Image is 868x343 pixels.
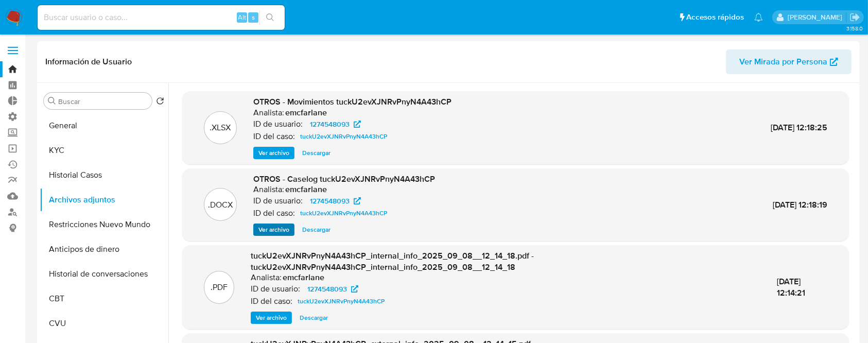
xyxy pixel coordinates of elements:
[686,12,744,23] span: Accesos rápidos
[285,108,327,118] h6: emcfarlane
[253,173,435,185] span: OTROS - Caselog tuckU2evXJNRvPnyN4A43hCP
[251,312,292,324] button: Ver archivo
[754,13,763,22] a: Notificaciones
[297,147,336,159] button: Descargar
[300,313,328,323] span: Descargar
[773,199,827,211] span: [DATE] 12:18:19
[298,295,385,307] span: tuckU2evXJNRvPnyN4A43hCP
[285,184,327,195] h6: emcfarlane
[251,284,300,294] p: ID de usuario:
[40,262,168,286] button: Historial de conversaciones
[251,272,282,283] p: Analista:
[253,147,294,159] button: Ver archivo
[304,118,367,130] a: 1274548093
[253,108,284,118] p: Analista:
[259,10,281,25] button: search-icon
[253,96,452,108] span: OTROS - Movimientos tuckU2evXJNRvPnyN4A43hCP
[253,184,284,195] p: Analista:
[40,311,168,336] button: CVU
[258,148,289,158] span: Ver archivo
[253,131,295,142] p: ID del caso:
[251,296,292,306] p: ID del caso:
[210,122,231,133] p: .XLSX
[300,130,387,143] span: tuckU2evXJNRvPnyN4A43hCP
[40,163,168,187] button: Historial Casos
[252,12,255,22] span: s
[302,225,331,235] span: Descargar
[40,138,168,163] button: KYC
[40,187,168,212] button: Archivos adjuntos
[726,49,852,74] button: Ver Mirada por Persona
[294,312,333,324] button: Descargar
[251,250,534,273] span: tuckU2evXJNRvPnyN4A43hCP_internal_info_2025_09_08__12_14_18.pdf - tuckU2evXJNRvPnyN4A43hCP_intern...
[38,11,285,24] input: Buscar usuario o caso...
[283,272,324,283] h6: emcfarlane
[788,12,846,22] p: ezequiel.castrillon@mercadolibre.com
[238,12,246,22] span: Alt
[307,283,347,295] span: 1274548093
[777,276,806,299] span: [DATE] 12:14:21
[293,295,389,307] a: tuckU2evXJNRvPnyN4A43hCP
[253,208,295,218] p: ID del caso:
[304,195,367,207] a: 1274548093
[302,148,331,158] span: Descargar
[771,122,827,133] span: [DATE] 12:18:25
[45,57,132,67] h1: Información de Usuario
[48,97,56,105] button: Buscar
[253,224,294,236] button: Ver archivo
[739,49,827,74] span: Ver Mirada por Persona
[849,12,860,23] a: Salir
[156,97,164,108] button: Volver al orden por defecto
[296,130,391,143] a: tuckU2evXJNRvPnyN4A43hCP
[300,207,387,219] span: tuckU2evXJNRvPnyN4A43hCP
[40,237,168,262] button: Anticipos de dinero
[208,199,233,211] p: .DOCX
[310,118,350,130] span: 1274548093
[253,196,303,206] p: ID de usuario:
[296,207,391,219] a: tuckU2evXJNRvPnyN4A43hCP
[40,113,168,138] button: General
[256,313,287,323] span: Ver archivo
[297,224,336,236] button: Descargar
[258,225,289,235] span: Ver archivo
[40,212,168,237] button: Restricciones Nuevo Mundo
[253,119,303,129] p: ID de usuario:
[58,97,148,106] input: Buscar
[40,286,168,311] button: CBT
[301,283,364,295] a: 1274548093
[211,282,228,293] p: .PDF
[310,195,350,207] span: 1274548093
